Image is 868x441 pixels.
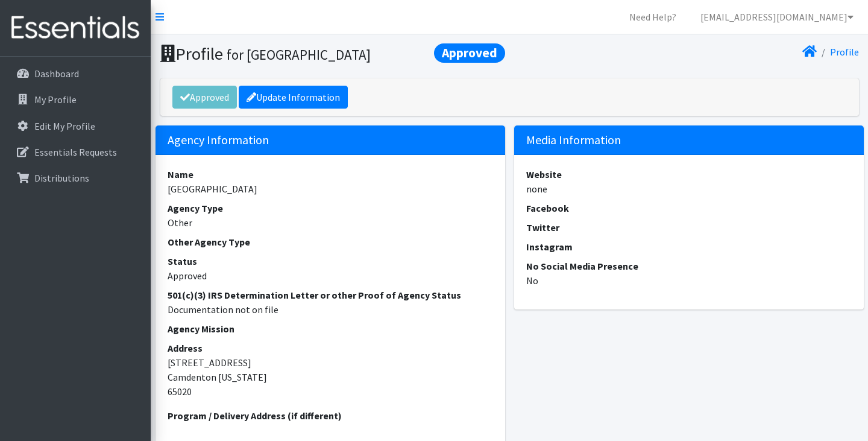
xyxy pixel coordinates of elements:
a: [EMAIL_ADDRESS][DOMAIN_NAME] [691,5,863,29]
p: Distributions [34,172,89,184]
strong: Program / Delivery Address (if different) [168,410,342,422]
a: My Profile [5,87,146,112]
dt: No Social Media Presence [526,259,852,273]
dt: Status [168,254,493,268]
a: Distributions [5,166,146,190]
dt: Instagram [526,240,852,254]
small: for [GEOGRAPHIC_DATA] [227,46,371,63]
a: Profile [830,46,859,58]
dt: Twitter [526,220,852,235]
dt: 501(c)(3) IRS Determination Letter or other Proof of Agency Status [168,288,493,302]
dt: Name [168,167,493,182]
p: Essentials Requests [34,146,117,158]
dd: Documentation not on file [168,302,493,317]
a: Need Help? [620,5,686,29]
a: Update Information [239,86,348,109]
dd: none [526,182,852,196]
address: [STREET_ADDRESS] Camdenton [US_STATE] 65020 [168,341,493,399]
h5: Media Information [514,125,864,155]
span: Approved [434,43,505,63]
a: Dashboard [5,62,146,86]
p: Edit My Profile [34,120,95,132]
dt: Website [526,167,852,182]
h5: Agency Information [156,125,505,155]
a: Essentials Requests [5,140,146,164]
p: My Profile [34,94,77,106]
dt: Agency Mission [168,322,493,336]
dt: Facebook [526,201,852,215]
dt: Other Agency Type [168,235,493,249]
dd: No [526,273,852,288]
img: HumanEssentials [5,8,146,48]
a: Edit My Profile [5,114,146,138]
h1: Profile [160,43,505,65]
dd: [GEOGRAPHIC_DATA] [168,182,493,196]
dd: Approved [168,268,493,283]
p: Dashboard [34,68,79,80]
dd: Other [168,215,493,230]
strong: Address [168,342,203,354]
dt: Agency Type [168,201,493,215]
